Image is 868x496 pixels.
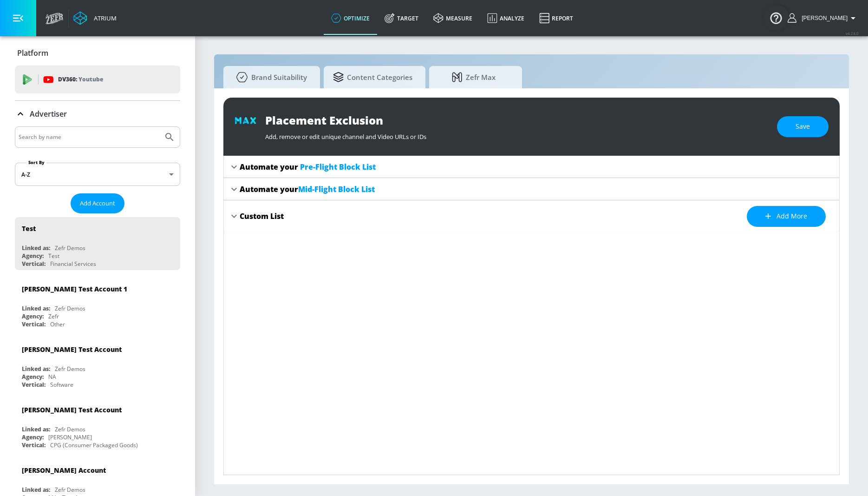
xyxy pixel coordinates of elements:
[15,338,180,391] div: [PERSON_NAME] Test AccountLinked as:Zefr DemosAgency:NAVertical:Software
[78,74,103,84] p: Youtube
[224,156,839,178] div: Automate your Pre-Flight Block List
[240,184,375,194] div: Automate your
[763,5,789,31] button: Open Resource Center
[55,486,85,494] div: Zefr Demos
[22,433,44,441] div: Agency:
[15,101,180,127] div: Advertiser
[15,40,180,66] div: Platform
[58,74,103,85] p: DV360:
[90,14,117,22] div: Atrium
[22,320,46,328] div: Vertical:
[22,345,122,354] div: [PERSON_NAME] Test Account
[55,365,85,373] div: Zefr Demos
[17,48,48,58] p: Platform
[26,159,46,165] label: Sort By
[48,433,92,441] div: [PERSON_NAME]
[30,109,67,119] p: Advertiser
[19,131,159,143] input: Search by name
[240,211,284,221] div: Custom List
[377,1,426,35] a: Target
[22,425,50,433] div: Linked as:
[48,312,59,320] div: Zefr
[224,200,839,232] div: Custom ListAdd more
[480,1,532,35] a: Analyze
[22,441,46,449] div: Vertical:
[532,1,581,35] a: Report
[224,178,839,200] div: Automate yourMid-Flight Block List
[300,162,376,172] span: Pre-Flight Block List
[73,11,117,25] a: Atrium
[15,278,180,331] div: [PERSON_NAME] Test Account 1Linked as:Zefr DemosAgency:ZefrVertical:Other
[324,1,377,35] a: optimize
[22,260,46,268] div: Vertical:
[333,66,412,88] span: Content Categories
[796,121,810,132] span: Save
[22,373,44,381] div: Agency:
[15,217,180,270] div: TestLinked as:Zefr DemosAgency:TestVertical:Financial Services
[50,260,96,268] div: Financial Services
[55,304,85,312] div: Zefr Demos
[438,66,509,88] span: Zefr Max
[55,425,85,433] div: Zefr Demos
[71,193,124,213] button: Add Account
[747,206,826,227] button: Add more
[240,162,376,172] div: Automate your
[846,31,859,36] span: v 4.24.0
[22,312,44,320] div: Agency:
[15,398,180,451] div: [PERSON_NAME] Test AccountLinked as:Zefr DemosAgency:[PERSON_NAME]Vertical:CPG (Consumer Packaged...
[22,405,122,414] div: [PERSON_NAME] Test Account
[22,486,50,494] div: Linked as:
[22,365,50,373] div: Linked as:
[265,128,768,141] div: Add, remove or edit unique channel and Video URLs or IDs
[15,163,180,186] div: A-Z
[788,13,859,24] button: [PERSON_NAME]
[265,112,768,128] div: Placement Exclusion
[233,66,307,88] span: Brand Suitability
[50,320,65,328] div: Other
[48,252,59,260] div: Test
[22,466,106,475] div: [PERSON_NAME] Account
[298,184,375,194] span: Mid-Flight Block List
[50,381,73,389] div: Software
[22,304,50,312] div: Linked as:
[22,284,127,293] div: [PERSON_NAME] Test Account 1
[48,373,56,381] div: NA
[426,1,480,35] a: measure
[15,66,180,93] div: DV360: Youtube
[777,116,829,137] button: Save
[22,252,44,260] div: Agency:
[80,198,115,209] span: Add Account
[22,224,36,233] div: Test
[22,381,46,389] div: Vertical:
[798,15,848,21] span: login as: uyen.hoang@zefr.com
[50,441,138,449] div: CPG (Consumer Packaged Goods)
[22,244,50,252] div: Linked as:
[55,244,85,252] div: Zefr Demos
[765,211,807,222] span: Add more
